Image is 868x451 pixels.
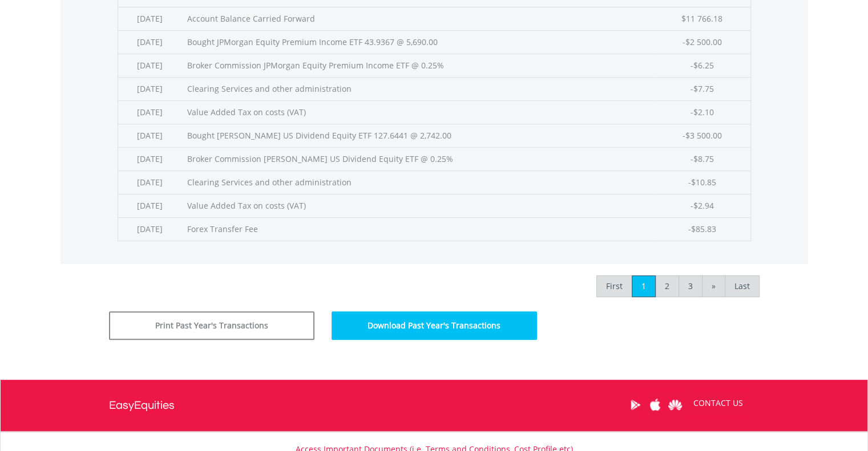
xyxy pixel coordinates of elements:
td: Clearing Services and other administration [181,77,654,100]
td: Bought JPMorgan Equity Premium Income ETF 43.9367 @ 5,690.00 [181,30,654,54]
a: EasyEquities [109,380,175,431]
td: [DATE] [118,124,181,147]
span: -$7.75 [690,83,713,94]
td: Value Added Tax on costs (VAT) [181,100,654,124]
span: -$2.94 [690,200,713,211]
span: $11 766.18 [681,13,722,24]
a: First [596,275,632,297]
td: Bought [PERSON_NAME] US Dividend Equity ETF 127.6441 @ 2,742.00 [181,124,654,147]
a: » [702,275,725,297]
a: Google Play [625,387,645,422]
td: [DATE] [118,7,181,30]
button: Print Past Year's Transactions [109,311,314,340]
span: -$2 500.00 [682,36,721,47]
a: 3 [679,275,703,297]
td: Account Balance Carried Forward [181,7,654,30]
td: [DATE] [118,77,181,100]
td: Clearing Services and other administration [181,170,654,194]
a: Apple [645,387,665,422]
a: CONTACT US [685,387,751,419]
span: -$6.25 [690,60,713,71]
span: -$2.10 [690,107,713,117]
a: 1 [632,275,656,297]
a: 2 [655,275,679,297]
td: [DATE] [118,170,181,194]
td: [DATE] [118,30,181,54]
td: [DATE] [118,54,181,77]
td: Forex Transfer Fee [181,217,654,241]
td: Value Added Tax on costs (VAT) [181,194,654,217]
span: -$10.85 [688,177,716,188]
span: -$85.83 [688,224,716,234]
span: -$3 500.00 [682,130,721,141]
a: Last [725,275,760,297]
td: Broker Commission [PERSON_NAME] US Dividend Equity ETF @ 0.25% [181,147,654,170]
td: [DATE] [118,100,181,124]
td: Broker Commission JPMorgan Equity Premium Income ETF @ 0.25% [181,54,654,77]
td: [DATE] [118,194,181,217]
td: [DATE] [118,217,181,241]
a: Huawei [665,387,685,422]
span: -$8.75 [690,153,713,164]
td: [DATE] [118,147,181,170]
button: Download Past Year's Transactions [332,311,537,340]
